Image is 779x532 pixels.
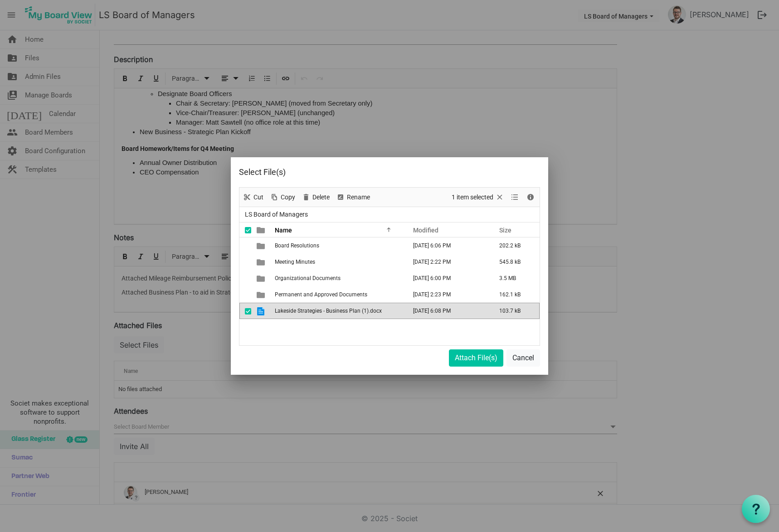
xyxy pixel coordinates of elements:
div: Rename [333,188,373,207]
td: checkbox [239,254,251,270]
td: September 10, 2025 2:22 PM column header Modified [404,254,490,270]
button: Rename [335,192,372,203]
td: September 10, 2025 6:06 PM column header Modified [404,237,490,254]
td: 162.1 kB is template cell column header Size [490,286,540,303]
button: Copy [268,192,297,203]
td: checkbox [239,270,251,286]
div: Select File(s) [239,165,480,179]
td: checkbox [239,286,251,303]
td: September 10, 2025 2:23 PM column header Modified [404,286,490,303]
td: Lakeside Strategies - Business Plan (1).docx is template cell column header Name [272,303,404,319]
td: checkbox [239,303,251,319]
td: 545.8 kB is template cell column header Size [490,254,540,270]
button: Attach File(s) [449,349,503,367]
button: Selection [450,192,506,203]
button: View dropdownbutton [509,192,520,203]
span: 1 item selected [451,192,494,203]
button: Cancel [506,349,540,367]
span: Name [275,227,292,234]
td: Meeting Minutes is template cell column header Name [272,254,404,270]
td: is template cell column header type [251,254,272,270]
div: View [507,188,523,207]
span: Delete [312,192,331,203]
td: checkbox [239,237,251,254]
button: Delete [300,192,331,203]
button: Details [525,192,537,203]
td: Permanent and Approved Documents is template cell column header Name [272,286,404,303]
td: is template cell column header type [251,303,272,319]
td: September 10, 2025 6:08 PM column header Modified [404,303,490,319]
td: 202.2 kB is template cell column header Size [490,237,540,254]
span: Meeting Minutes [275,259,315,265]
td: September 10, 2025 6:00 PM column header Modified [404,270,490,286]
td: is template cell column header type [251,270,272,286]
span: Size [499,227,511,234]
span: Lakeside Strategies - Business Plan (1).docx [275,308,382,314]
td: 3.5 MB is template cell column header Size [490,270,540,286]
div: Details [523,188,538,207]
span: LS Board of Managers [243,209,310,220]
span: Organizational Documents [275,275,341,281]
td: 103.7 kB is template cell column header Size [490,303,540,319]
div: Cut [239,188,267,207]
td: is template cell column header type [251,237,272,254]
span: Board Resolutions [275,242,319,249]
div: Delete [298,188,333,207]
span: Permanent and Approved Documents [275,291,367,298]
span: Cut [253,192,264,203]
td: is template cell column header type [251,286,272,303]
span: Copy [280,192,296,203]
td: Organizational Documents is template cell column header Name [272,270,404,286]
div: Copy [267,188,298,207]
td: Board Resolutions is template cell column header Name [272,237,404,254]
button: Cut [241,192,265,203]
div: Clear selection [448,188,507,207]
span: Modified [413,227,438,234]
span: Rename [346,192,371,203]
